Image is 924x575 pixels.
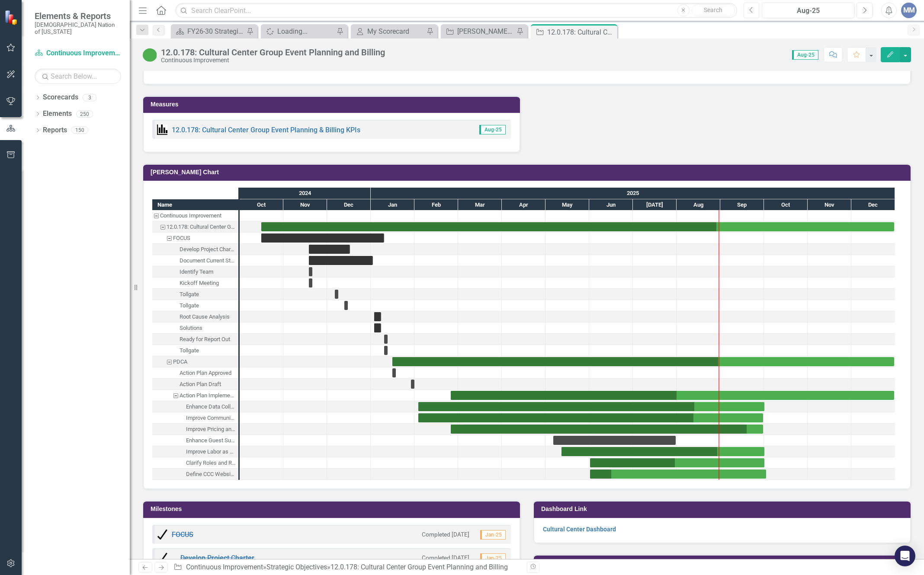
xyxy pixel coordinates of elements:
[152,356,238,367] div: Task: Start date: 2025-01-16 End date: 2025-12-31
[590,470,766,479] div: Task: Start date: 2025-06-01 End date: 2025-10-02
[180,334,230,345] div: Ready for Report Out
[152,412,238,424] div: Task: Start date: 2025-02-03 End date: 2025-09-30
[414,199,458,211] div: Feb
[764,199,808,211] div: Oct
[173,562,520,572] div: » »
[371,199,414,211] div: Jan
[309,245,350,254] div: Task: Start date: 2024-11-18 End date: 2024-12-17
[152,457,238,469] div: Clarify Roles and Responsibilities to Improve Associate Engagement/Satisfaction
[553,436,676,445] div: Task: Start date: 2025-05-06 End date: 2025-07-31
[180,379,221,390] div: Action Plan Draft
[152,233,238,244] div: Task: Start date: 2024-10-16 End date: 2025-01-10
[152,435,238,446] div: Enhance Guest Survey Processes to Improve Guest Satisfaction
[180,554,254,562] a: Develop Project Charter
[152,210,238,221] div: Task: Continuous Improvement Start date: 2024-10-16 End date: 2024-10-17
[152,289,238,300] div: Task: Start date: 2024-12-06 End date: 2024-12-06
[180,289,199,300] div: Tollgate
[344,301,348,310] div: Task: Start date: 2024-12-13 End date: 2024-12-13
[152,367,238,379] div: Task: Start date: 2025-01-16 End date: 2025-01-16
[384,335,388,344] div: Task: Start date: 2025-01-10 End date: 2025-01-10
[152,390,238,401] div: Task: Start date: 2025-02-24 End date: 2025-12-31
[180,278,219,289] div: Kickoff Meeting
[480,530,506,540] span: Jan-25
[186,469,236,480] div: Define CCC Website Content Mangement Policies and Procedures to Improve Guest Satisfaction
[173,356,187,367] div: PDCA
[152,210,238,221] div: Continuous Improvement
[392,368,396,377] div: Task: Start date: 2025-01-16 End date: 2025-01-16
[157,529,167,540] img: Completed
[152,311,238,323] div: Task: Start date: 2025-01-03 End date: 2025-01-08
[152,446,238,457] div: Improve Labor as a Percent of Revenue to Reduce Expenses
[589,199,633,211] div: Jun
[152,412,238,424] div: Improve Communication, Coordination, and Facility Management to Increase Efficiency and Productivity
[173,26,244,37] a: FY26-30 Strategic Plan
[443,26,514,37] a: [PERSON_NAME] SO's
[152,266,238,278] div: Identify Team
[152,401,238,412] div: Task: Start date: 2025-02-03 End date: 2025-10-01
[677,199,720,211] div: Aug
[152,457,238,469] div: Task: Start date: 2025-06-01 End date: 2025-10-01
[330,563,508,571] div: 12.0.178: Cultural Center Group Event Planning and Billing
[152,323,238,334] div: Task: Start date: 2025-01-03 End date: 2025-01-08
[309,278,312,287] div: Task: Start date: 2024-11-18 End date: 2024-11-18
[451,391,894,400] div: Task: Start date: 2025-02-24 End date: 2025-12-31
[186,435,236,446] div: Enhance Guest Survey Processes to Improve Guest Satisfaction
[261,222,894,231] div: Task: Start date: 2024-10-16 End date: 2025-12-31
[451,425,763,434] div: Task: Start date: 2025-02-24 End date: 2025-09-30
[186,563,263,571] a: Continuous Improvement
[180,390,236,401] div: Action Plan Implementation
[152,469,238,480] div: Task: Start date: 2025-06-01 End date: 2025-10-02
[422,530,469,539] small: Completed [DATE]
[367,26,424,37] div: My Scorecard
[4,10,19,25] img: ClearPoint Strategy
[480,553,506,563] span: Jan-25
[152,221,238,233] div: 12.0.178: Cultural Center Group Event Planning and Billing
[35,48,121,58] a: Continuous Improvement
[479,125,506,134] span: Aug-25
[152,255,238,266] div: Task: Start date: 2024-11-18 End date: 2025-01-02
[901,3,917,18] div: MM
[309,267,312,276] div: Task: Start date: 2024-11-18 End date: 2024-11-18
[152,401,238,412] div: Enhance Data Collection and Reporting to Reduce Administrative Burden and Increase Revenue
[152,255,238,266] div: Document Current State
[151,506,516,512] h3: Milestones
[180,300,199,311] div: Tollgate
[808,199,851,211] div: Nov
[35,21,121,35] small: [DEMOGRAPHIC_DATA] Nation of [US_STATE]
[261,233,384,243] div: Task: Start date: 2024-10-16 End date: 2025-01-10
[152,244,238,255] div: Develop Project Charter
[152,379,238,390] div: Action Plan Draft
[152,367,238,379] div: Action Plan Approved
[371,188,895,199] div: 2025
[180,345,199,356] div: Tollgate
[186,401,236,412] div: Enhance Data Collection and Reporting to Reduce Administrative Burden and Increase Revenue
[418,413,763,422] div: Task: Start date: 2025-02-03 End date: 2025-09-30
[83,94,96,101] div: 3
[152,266,238,278] div: Task: Start date: 2024-11-18 End date: 2024-11-18
[792,50,818,60] span: Aug-25
[167,221,236,233] div: 12.0.178: Cultural Center Group Event Planning and Billing
[457,26,514,37] div: [PERSON_NAME] SO's
[152,300,238,311] div: Tollgate
[160,210,221,221] div: Continuous Improvement
[458,199,502,211] div: Mar
[151,169,906,176] h3: [PERSON_NAME] Chart
[335,290,338,299] div: Task: Start date: 2024-12-06 End date: 2024-12-06
[704,6,722,13] span: Search
[186,457,236,469] div: Clarify Roles and Responsibilities to Improve Associate Engagement/Satisfaction
[152,424,238,435] div: Task: Start date: 2025-02-24 End date: 2025-09-30
[152,345,238,356] div: Task: Start date: 2025-01-10 End date: 2025-01-10
[152,278,238,289] div: Kickoff Meeting
[152,278,238,289] div: Task: Start date: 2024-11-18 End date: 2024-11-18
[180,311,230,323] div: Root Cause Analysis
[240,188,371,199] div: 2024
[590,458,764,467] div: Task: Start date: 2025-06-01 End date: 2025-10-01
[541,506,906,512] h3: Dashboard Link
[152,323,238,334] div: Solutions
[152,221,238,233] div: Task: Start date: 2024-10-16 End date: 2025-12-31
[187,26,244,37] div: FY26-30 Strategic Plan
[152,424,238,435] div: Improve Pricing and Billing Process to Increase Revenue
[152,300,238,311] div: Task: Start date: 2024-12-13 End date: 2024-12-13
[266,563,327,571] a: Strategic Objectives
[157,553,167,563] img: Completed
